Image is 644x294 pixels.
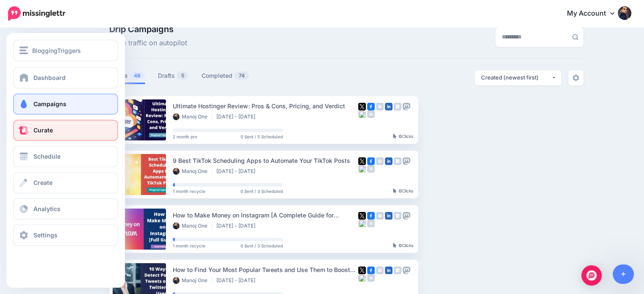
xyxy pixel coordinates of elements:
img: twitter-square.png [358,103,366,110]
li: Manoj One [173,277,212,284]
img: instagram-grey-square.png [376,212,384,220]
img: bluesky-square.png [358,165,366,173]
span: 0 Sent / 3 Scheduled [240,244,283,248]
a: Drafts5 [158,71,189,81]
div: Domain: [DOMAIN_NAME] [22,22,93,29]
img: medium-grey-square.png [367,110,375,118]
img: pointer-grey-darker.png [393,243,397,248]
img: tab_keywords_by_traffic_grey.svg [84,49,91,56]
img: google_business-grey-square.png [394,103,401,110]
span: Drip Campaigns [109,25,187,33]
img: mastodon-grey-square.png [403,212,410,220]
img: medium-grey-square.png [367,274,375,282]
span: 1 month recycle [173,244,205,248]
a: Active46 [109,71,145,81]
a: Create [13,172,118,193]
img: mastodon-grey-square.png [403,103,410,110]
img: settings-grey.png [572,74,579,81]
button: BloggingTriggers [13,40,118,61]
a: My Account [558,3,631,24]
span: 46 [130,71,145,80]
img: facebook-square.png [367,267,375,274]
span: Curate [33,126,53,134]
a: Analytics [13,198,118,220]
img: google_business-grey-square.png [394,267,401,274]
li: Manoj One [173,113,212,120]
li: [DATE] - [DATE] [216,277,260,284]
div: Clicks [393,134,413,139]
a: Schedule [13,146,118,167]
div: Clicks [393,243,413,248]
img: google_business-grey-square.png [394,157,401,165]
span: Create [33,179,53,186]
span: Drive traffic on autopilot [109,38,187,49]
img: logo_orange.svg [14,14,20,20]
span: 0 Sent / 3 Scheduled [240,189,283,193]
span: 5 [177,71,188,80]
div: 9 Best TikTok Scheduling Apps to Automate Your TikTok Posts [173,156,358,165]
img: linkedin-square.png [385,212,392,220]
img: bluesky-square.png [358,274,366,282]
b: 0 [399,243,402,248]
img: twitter-square.png [358,267,366,274]
span: 1 month recycle [173,189,205,193]
div: Ultimate Hostinger Review: Pros & Cons, Pricing, and Verdict [173,101,358,111]
div: Clicks [393,189,413,194]
span: 74 [235,71,249,80]
a: Curate [13,120,118,141]
img: mastodon-grey-square.png [403,267,410,274]
img: linkedin-square.png [385,267,392,274]
img: twitter-square.png [358,157,366,165]
div: Open Intercom Messenger [581,265,602,286]
div: How to Make Money on Instagram [A Complete Guide for Influencers] [173,210,358,220]
img: pointer-grey-darker.png [393,134,397,139]
span: Schedule [33,153,61,160]
img: Missinglettr [8,6,65,21]
span: Settings [33,231,58,239]
a: Completed74 [202,71,249,81]
span: Campaigns [33,100,66,107]
img: bluesky-square.png [358,110,366,118]
b: 0 [399,134,402,139]
a: Settings [13,225,118,246]
span: 2 month pro [173,135,197,139]
li: [DATE] - [DATE] [216,168,260,175]
img: facebook-square.png [367,157,375,165]
li: [DATE] - [DATE] [216,113,260,120]
img: linkedin-square.png [385,157,392,165]
img: mastodon-grey-square.png [403,157,410,165]
img: google_business-grey-square.png [394,212,401,220]
img: facebook-square.png [367,212,375,220]
a: Campaigns [13,93,118,115]
span: BloggingTriggers [32,46,81,55]
img: medium-grey-square.png [367,220,375,227]
img: medium-grey-square.png [367,165,375,173]
div: Domain Overview [32,50,76,55]
div: Keywords by Traffic [94,50,143,55]
img: twitter-square.png [358,212,366,220]
img: menu.png [19,47,28,54]
div: v 4.0.25 [24,14,41,20]
img: instagram-grey-square.png [376,267,384,274]
li: Manoj One [173,168,212,175]
img: website_grey.svg [14,22,20,29]
span: Analytics [33,205,61,212]
li: Manoj One [173,223,212,229]
img: facebook-square.png [367,103,375,110]
img: pointer-grey-darker.png [393,188,397,193]
div: How to Find Your Most Popular Tweets and Use Them to Boost Engagement [173,265,358,275]
b: 0 [399,188,402,193]
span: Dashboard [33,74,66,81]
img: linkedin-square.png [385,103,392,110]
li: [DATE] - [DATE] [216,223,260,229]
img: search-grey-6.png [572,34,578,40]
span: 0 Sent / 5 Scheduled [240,135,283,139]
a: Dashboard [13,67,118,88]
img: instagram-grey-square.png [376,157,384,165]
img: instagram-grey-square.png [376,103,384,110]
button: Created (newest first) [475,70,561,85]
img: bluesky-square.png [358,220,366,227]
img: tab_domain_overview_orange.svg [23,49,30,56]
div: Created (newest first) [481,74,551,82]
